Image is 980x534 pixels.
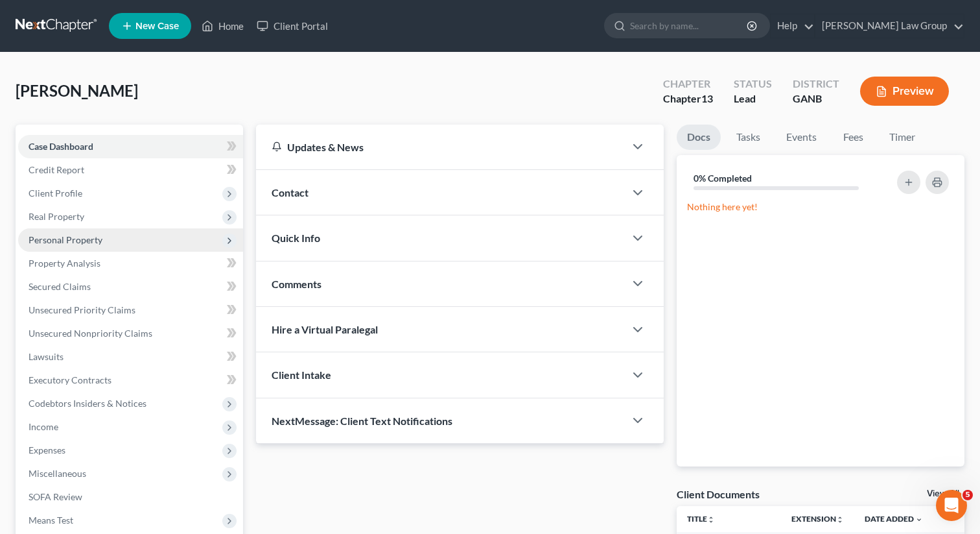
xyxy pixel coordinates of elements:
span: Income [29,421,58,432]
div: District [793,77,839,91]
div: Status [734,77,772,91]
div: Chapter [663,91,713,106]
a: Fees [832,125,874,150]
span: Lawsuits [29,351,64,362]
div: Client Documents [677,487,760,501]
button: Preview [860,77,949,106]
a: Extensionunfold_more [791,514,844,524]
span: Codebtors Insiders & Notices [29,398,146,409]
span: Executory Contracts [29,374,111,385]
span: New Case [135,21,179,31]
span: 5 [962,490,973,500]
span: Expenses [29,444,65,455]
span: Property Analysis [29,258,100,269]
a: Lawsuits [18,345,243,369]
a: Home [195,14,250,38]
span: Case Dashboard [29,141,93,152]
a: Property Analysis [18,252,243,275]
a: Secured Claims [18,275,243,298]
span: Real Property [29,211,84,222]
a: [PERSON_NAME] Law Group [815,14,964,38]
i: unfold_more [836,516,844,524]
span: Means Test [29,515,73,526]
span: Unsecured Priority Claims [29,304,135,315]
iframe: Intercom live chat [936,490,967,521]
span: SOFA Review [29,491,82,502]
div: Lead [734,91,772,106]
i: unfold_more [707,516,715,524]
span: Hire a Virtual Paralegal [272,323,378,335]
span: Secured Claims [29,281,91,292]
span: Miscellaneous [29,468,86,479]
span: Comments [272,278,321,290]
a: Events [776,125,827,150]
span: 13 [701,92,713,104]
p: Nothing here yet! [687,200,954,213]
a: Client Portal [250,14,334,38]
a: Date Added expand_more [865,514,923,524]
i: expand_more [915,516,923,524]
a: Docs [677,125,721,150]
span: Client Intake [272,369,331,381]
span: [PERSON_NAME] [16,81,138,100]
a: Case Dashboard [18,135,243,158]
strong: 0% Completed [694,173,752,184]
a: Timer [879,125,926,150]
div: Chapter [663,77,713,91]
span: Client Profile [29,188,82,199]
span: Quick Info [272,232,320,244]
div: Updates & News [272,140,609,154]
span: Credit Report [29,164,84,175]
a: Credit Report [18,158,243,182]
a: Help [771,14,814,38]
a: Tasks [726,125,771,150]
span: Unsecured Nonpriority Claims [29,328,152,339]
div: GANB [793,91,839,106]
a: Executory Contracts [18,369,243,392]
input: Search by name... [630,14,749,38]
a: Unsecured Nonpriority Claims [18,322,243,345]
span: Personal Property [29,234,102,245]
a: SOFA Review [18,485,243,509]
a: Unsecured Priority Claims [18,298,243,322]
a: View All [927,489,959,498]
span: Contact [272,186,309,199]
span: NextMessage: Client Text Notifications [272,415,452,427]
a: Titleunfold_more [687,514,715,524]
